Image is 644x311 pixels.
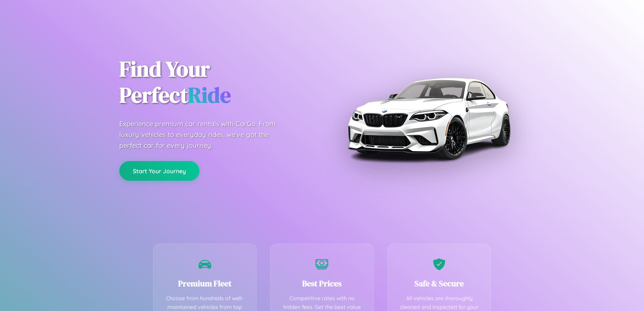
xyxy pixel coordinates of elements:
[188,80,231,110] span: Ride
[119,161,199,181] button: Start Your Journey
[119,118,288,151] p: Experience premium car rentals with CarGo. From luxury vehicles to everyday rides, we've got the ...
[119,56,312,108] h1: Find Your Perfect
[164,278,246,289] h3: Premium Fleet
[344,34,513,203] img: Premium BMW car rental vehicle
[281,278,363,289] h3: Best Prices
[398,278,481,289] h3: Safe & Secure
